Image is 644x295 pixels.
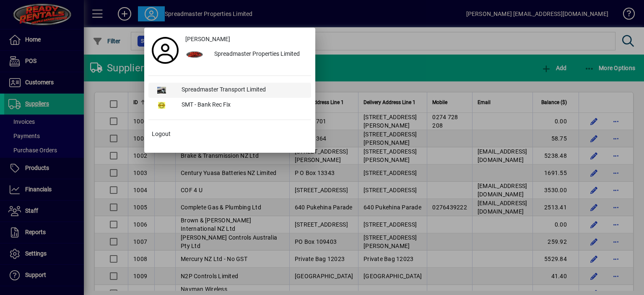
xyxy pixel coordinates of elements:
[185,35,230,44] span: [PERSON_NAME]
[148,98,311,113] button: SMT - Bank Rec Fix
[148,83,311,98] button: Spreadmaster Transport Limited
[208,47,311,62] div: Spreadmaster Properties Limited
[148,127,311,142] button: Logout
[175,98,311,113] div: SMT - Bank Rec Fix
[152,130,171,138] span: Logout
[148,43,182,58] a: Profile
[182,32,311,47] a: [PERSON_NAME]
[175,83,311,98] div: Spreadmaster Transport Limited
[182,47,311,62] button: Spreadmaster Properties Limited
